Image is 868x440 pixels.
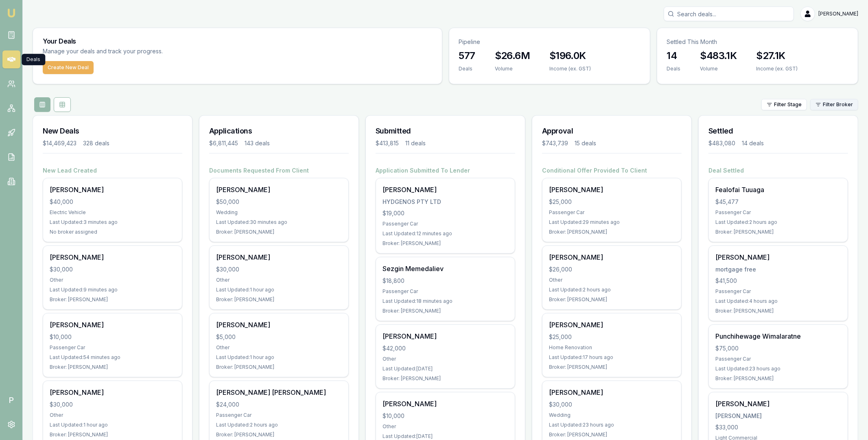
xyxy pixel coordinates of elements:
div: Last Updated: 18 minutes ago [383,298,508,304]
div: No broker assigned [50,229,175,235]
p: Pipeline [459,38,640,46]
button: Create New Deal [43,61,94,74]
div: 328 deals [83,139,109,147]
h3: Submitted [376,125,515,137]
div: Last Updated: 12 minutes ago [383,230,508,237]
div: [PERSON_NAME] [549,252,675,262]
div: $30,000 [50,265,175,274]
h3: New Deals [43,125,182,137]
div: Electric Vehicle [50,209,175,216]
div: Last Updated: 23 hours ago [549,422,675,428]
p: Settled This Month [667,38,848,46]
div: Broker: [PERSON_NAME] [715,229,841,235]
div: Passenger Car [216,412,342,418]
h4: Documents Requested From Client [209,166,349,175]
div: $30,000 [549,401,675,409]
div: Broker: [PERSON_NAME] [216,229,342,235]
div: $26,000 [549,265,675,274]
div: 143 deals [245,139,270,147]
div: Last Updated: 1 hour ago [216,287,342,293]
button: Filter Stage [761,99,807,110]
div: [PERSON_NAME] [216,185,342,195]
div: [PERSON_NAME] [216,252,342,262]
div: $50,000 [216,198,342,206]
div: [PERSON_NAME] [383,331,508,341]
div: Passenger Car [50,344,175,351]
div: Volume [495,66,530,72]
div: Last Updated: 2 hours ago [216,422,342,428]
h4: Deal Settled [708,166,848,175]
div: Other [216,277,342,283]
div: $75,000 [715,344,841,352]
div: Broker: [PERSON_NAME] [216,431,342,438]
div: $30,000 [216,265,342,274]
div: Income (ex. GST) [756,66,798,72]
img: emu-icon-u.png [7,8,16,18]
div: Other [383,356,508,362]
div: $25,000 [549,198,675,206]
div: Other [549,277,675,283]
span: Filter Stage [774,101,802,108]
div: 11 deals [405,139,426,147]
div: Broker: [PERSON_NAME] [549,431,675,438]
div: [PERSON_NAME] [PERSON_NAME] [216,387,342,397]
h3: $27.1K [756,49,798,62]
div: Broker: [PERSON_NAME] [383,375,508,382]
div: $25,000 [549,333,675,341]
div: Last Updated: 9 minutes ago [50,287,175,293]
div: mortgage free [715,265,841,274]
h3: Approval [542,125,682,137]
div: Last Updated: 1 hour ago [216,354,342,361]
div: [PERSON_NAME] [50,185,175,195]
div: Sezgin Memedaliev [383,264,508,274]
div: Broker: [PERSON_NAME] [549,229,675,235]
div: Broker: [PERSON_NAME] [50,296,175,303]
h4: New Lead Created [43,166,182,175]
div: Other [216,344,342,351]
h3: Applications [209,125,349,137]
div: Broker: [PERSON_NAME] [715,308,841,314]
div: Broker: [PERSON_NAME] [50,431,175,438]
div: Broker: [PERSON_NAME] [549,296,675,303]
h4: Conditional Offer Provided To Client [542,166,682,175]
div: Punchihewage Wimalaratne [715,331,841,341]
div: Last Updated: 2 hours ago [715,219,841,225]
p: Manage your deals and track your progress. [43,47,251,56]
h3: Your Deals [43,38,432,44]
h3: 14 [667,49,681,62]
div: $24,000 [216,401,342,409]
div: Last Updated: [DATE] [383,366,508,372]
h4: Application Submitted To Lender [376,166,515,175]
div: Broker: [PERSON_NAME] [715,375,841,382]
div: Wedding [549,412,675,418]
div: Broker: [PERSON_NAME] [383,240,508,247]
div: [PERSON_NAME] [383,399,508,409]
div: $33,000 [715,423,841,431]
div: Deals [667,66,681,72]
div: Broker: [PERSON_NAME] [216,296,342,303]
div: Home Renovation [549,344,675,351]
div: $40,000 [50,198,175,206]
div: [PERSON_NAME] [50,252,175,262]
h3: $196.0K [549,49,591,62]
div: Passenger Car [383,288,508,295]
div: $45,477 [715,198,841,206]
div: Other [50,277,175,283]
div: Passenger Car [383,221,508,227]
div: [PERSON_NAME] [383,185,508,195]
div: Passenger Car [715,356,841,362]
span: P [2,391,20,409]
input: Search deals [664,7,794,21]
div: Broker: [PERSON_NAME] [383,308,508,314]
div: $413,815 [376,139,399,147]
div: $41,500 [715,277,841,285]
div: [PERSON_NAME] [549,320,675,330]
div: Broker: [PERSON_NAME] [216,364,342,370]
div: $14,469,423 [43,139,77,147]
div: 15 deals [575,139,596,147]
div: $18,800 [383,277,508,285]
div: Last Updated: 23 hours ago [715,366,841,372]
div: $10,000 [50,333,175,341]
h3: Settled [708,125,848,137]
